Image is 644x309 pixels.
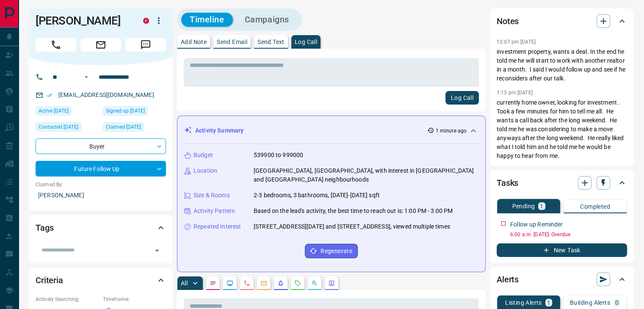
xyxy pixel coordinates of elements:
p: Based on the lead's activity, the best time to reach out is: 1:00 PM - 3:00 PM [254,207,453,215]
p: 6:00 a.m. [DATE] - Overdue [510,231,627,238]
p: Actively Searching: [36,295,99,303]
svg: Notes [210,280,216,287]
p: Add Note [181,39,207,45]
svg: Listing Alerts [277,280,284,287]
div: Tue Jun 17 2025 [103,122,166,134]
svg: Lead Browsing Activity [227,280,233,287]
button: Log Call [445,91,479,105]
button: Open [151,245,163,257]
p: Send Text [257,39,285,45]
svg: Opportunities [311,280,318,287]
div: Future Follow Up [36,161,166,177]
p: Size & Rooms [193,191,230,200]
h2: Notes [497,14,519,28]
span: Message [125,38,166,52]
p: Claimed By: [36,181,166,188]
p: 0 [615,300,619,306]
p: 539900 to 999000 [254,151,303,160]
p: 1:13 pm [DATE] [497,90,533,96]
a: [EMAIL_ADDRESS][DOMAIN_NAME] [58,91,154,98]
h2: Tasks [497,176,518,190]
div: Notes [497,11,627,31]
button: Regenerate [305,244,358,258]
p: 2-3 bedrooms, 3 bathrooms, [DATE]-[DATE] sqft [254,191,380,200]
svg: Agent Actions [328,280,335,287]
button: New Task [497,243,627,257]
span: Call [36,38,76,52]
p: 1 [540,203,543,209]
p: 12:07 pm [DATE] [497,39,536,45]
div: Wed Jul 09 2025 [36,122,99,134]
p: investment property, wants a deal. In the end he told me he will start to work with another realt... [497,47,627,83]
p: Activity Summary [195,126,243,135]
p: 1 minute ago [436,127,467,135]
span: Claimed [DATE] [106,123,141,131]
p: Pending [512,203,535,209]
svg: Requests [294,280,301,287]
div: Buyer [36,138,166,154]
div: Criteria [36,270,166,290]
p: All [181,280,188,286]
svg: Email Verified [47,92,53,98]
p: Repeated Interest [193,222,241,231]
div: property.ca [143,18,149,24]
svg: Emails [260,280,267,287]
p: [GEOGRAPHIC_DATA], [GEOGRAPHIC_DATA], with interest in [GEOGRAPHIC_DATA] and [GEOGRAPHIC_DATA] ne... [254,166,478,184]
p: Activity Pattern [193,207,235,215]
p: 1 [547,300,550,306]
p: Log Call [295,39,317,45]
p: Follow up Reminder [510,220,563,229]
p: Budget [193,151,213,160]
svg: Calls [243,280,250,287]
h2: Tags [36,221,53,235]
button: Campaigns [236,13,298,27]
p: Building Alerts [570,300,610,306]
div: Sun Aug 17 2025 [36,106,99,118]
p: Completed [580,204,610,210]
h2: Criteria [36,273,63,287]
span: Email [80,38,121,52]
div: Tue Jun 17 2025 [103,106,166,118]
p: Listing Alerts [505,300,542,306]
h1: [PERSON_NAME] [36,14,130,28]
p: [PERSON_NAME] [36,188,166,202]
p: Location [193,166,217,175]
p: currently home owner, looking for investment . Took a few minutes for him to tell me all. He want... [497,98,627,160]
p: Timeframe: [103,295,166,303]
p: [STREET_ADDRESS][DATE] and [STREET_ADDRESS], viewed multiple times [254,222,450,231]
div: Activity Summary1 minute ago [184,123,478,138]
div: Tasks [497,173,627,193]
span: Active [DATE] [39,107,69,115]
p: Send Email [217,39,247,45]
div: Alerts [497,269,627,290]
button: Open [81,72,91,82]
div: Tags [36,218,166,238]
span: Signed up [DATE] [106,107,145,115]
button: Timeline [181,13,233,27]
h2: Alerts [497,273,519,286]
span: Contacted [DATE] [39,123,78,131]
